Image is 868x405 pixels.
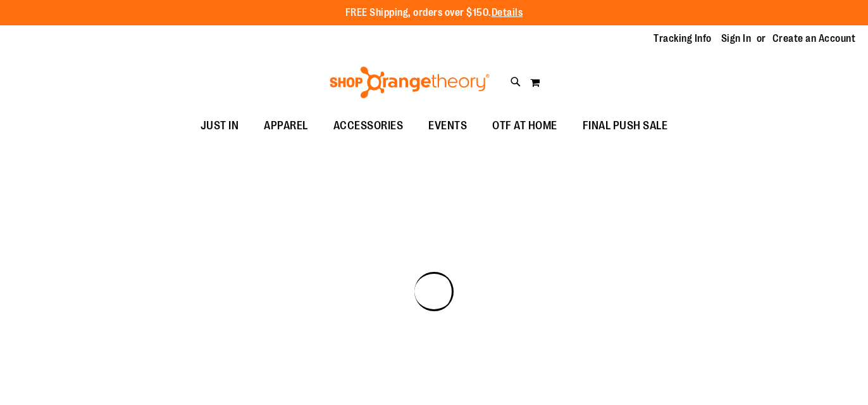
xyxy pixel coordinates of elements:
span: OTF AT HOME [492,112,557,140]
span: JUST IN [201,112,239,140]
span: EVENTS [428,112,467,140]
span: FINAL PUSH SALE [583,112,668,140]
img: Shop Orangetheory [328,67,492,98]
a: FINAL PUSH SALE [570,112,681,141]
a: Create an Account [772,32,856,46]
a: ACCESSORIES [321,112,416,141]
a: JUST IN [188,112,252,141]
a: Details [492,7,523,18]
a: APPAREL [251,112,321,141]
a: Tracking Info [654,32,712,46]
p: FREE Shipping, orders over $150. [345,6,523,20]
span: APPAREL [264,112,308,140]
a: Sign In [721,32,752,46]
span: ACCESSORIES [333,112,404,140]
a: OTF AT HOME [480,112,570,141]
a: EVENTS [416,112,480,141]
